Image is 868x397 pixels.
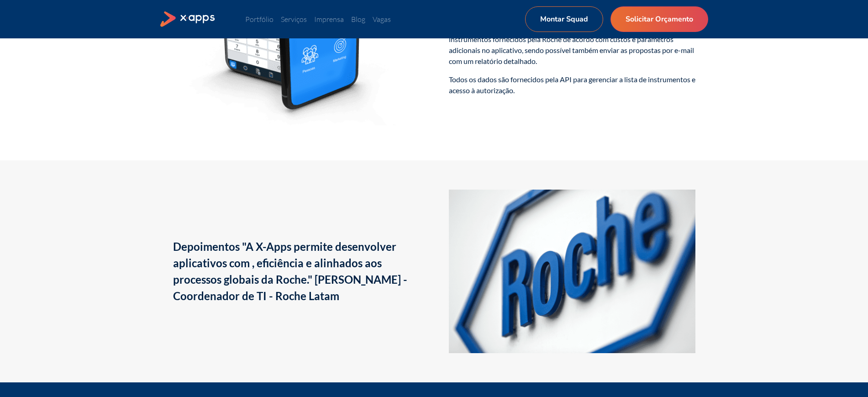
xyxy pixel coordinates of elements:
[245,15,274,24] a: Portfólio
[281,15,307,24] a: Serviços
[314,15,344,24] a: Imprensa
[173,238,420,304] h2: Depoimentos "A X-Apps permite desenvolver aplicativos com , eficiência e alinhados aos processos ...
[610,6,708,32] a: Solicitar Orçamento
[351,15,365,24] a: Blog
[525,6,603,32] a: Montar Squad
[449,12,695,67] p: O Aplicativo Calc Pro Chile tem como objetivo fornecer uma maneira fácil e rápida de simular prop...
[449,74,695,96] p: Todos os dados são fornecidos pela API para gerenciar a lista de instrumentos e acesso à autoriza...
[449,190,695,353] img: Fachada roche
[373,15,391,24] a: Vagas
